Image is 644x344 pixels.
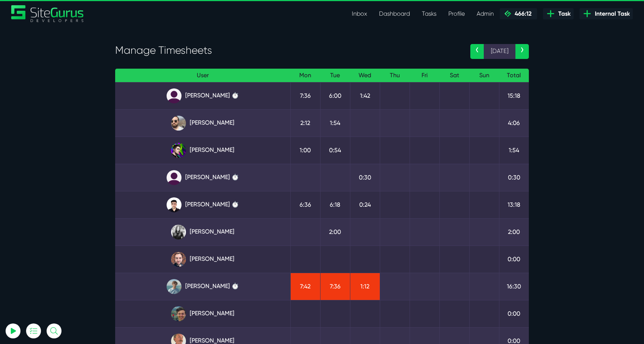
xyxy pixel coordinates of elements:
span: Internal Task [592,9,630,18]
td: 7:36 [320,273,350,300]
td: 7:42 [290,273,320,300]
a: Dashboard [373,6,416,21]
img: rgqpcqpgtbr9fmz9rxmm.jpg [171,225,186,240]
td: 2:12 [290,109,320,137]
img: rxuxidhawjjb44sgel4e.png [171,143,186,158]
img: tfogtqcjwjterk6idyiu.jpg [171,252,186,267]
a: Task [543,8,574,19]
td: 13:18 [499,191,529,218]
th: Mon [290,69,320,82]
a: [PERSON_NAME] ⏱️ [121,197,284,212]
td: 6:00 [320,82,350,109]
span: 466:12 [512,10,531,17]
a: Inbox [346,6,373,21]
a: [PERSON_NAME] ⏱️ [121,279,284,294]
img: esb8jb8dmrsykbqurfoz.jpg [171,306,186,321]
td: 1:54 [320,109,350,137]
a: [PERSON_NAME] ⏱️ [121,170,284,185]
th: Sun [469,69,499,82]
img: xv1kmavyemxtguplm5ir.png [167,197,181,212]
td: 7:36 [290,82,320,109]
span: Task [555,9,571,18]
td: 0:24 [350,191,380,218]
a: [PERSON_NAME] [121,116,284,131]
img: tkl4csrki1nqjgf0pb1z.png [167,279,181,294]
td: 15:18 [499,82,529,109]
a: [PERSON_NAME] ⏱️ [121,88,284,103]
img: Sitegurus Logo [11,5,84,22]
th: Thu [380,69,410,82]
a: [PERSON_NAME] [121,306,284,321]
td: 16:30 [499,273,529,300]
a: Tasks [416,6,442,21]
td: 0:30 [350,164,380,191]
td: 4:06 [499,109,529,137]
td: 0:30 [499,164,529,191]
a: Internal Task [580,8,633,19]
td: 0:00 [499,246,529,273]
th: User [115,69,290,82]
h3: Manage Timesheets [115,44,459,57]
a: [PERSON_NAME] [121,252,284,267]
td: 6:36 [290,191,320,218]
td: 1:54 [499,137,529,164]
a: [PERSON_NAME] [121,225,284,240]
a: › [515,44,529,59]
td: 0:54 [320,137,350,164]
td: 2:00 [499,218,529,246]
td: 1:42 [350,82,380,109]
img: ublsy46zpoyz6muduycb.jpg [171,116,186,131]
a: Profile [442,6,471,21]
a: Admin [471,6,500,21]
a: ‹ [470,44,484,59]
img: default_qrqg0b.png [167,170,181,185]
th: Total [499,69,529,82]
th: Tue [320,69,350,82]
a: SiteGurus [11,5,84,22]
a: 466:12 [500,8,537,19]
th: Wed [350,69,380,82]
td: 0:00 [499,300,529,327]
td: 1:00 [290,137,320,164]
td: 2:00 [320,218,350,246]
th: Sat [439,69,469,82]
a: [PERSON_NAME] [121,143,284,158]
span: [DATE] [484,44,515,59]
img: default_qrqg0b.png [167,88,181,103]
td: 6:18 [320,191,350,218]
th: Fri [410,69,439,82]
td: 1:12 [350,273,380,300]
